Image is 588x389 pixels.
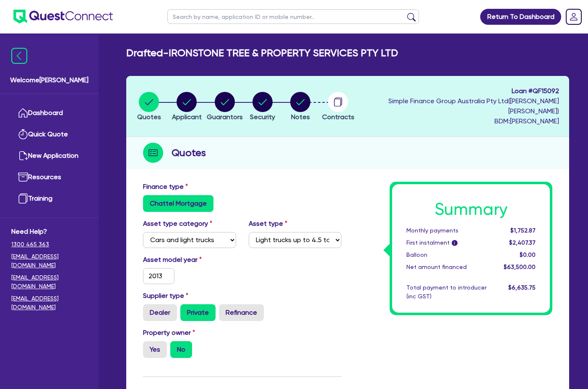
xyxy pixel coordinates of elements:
[11,273,87,291] a: [EMAIL_ADDRESS][DOMAIN_NAME]
[504,264,536,270] span: $63,500.00
[406,199,536,219] h1: Summary
[291,113,310,121] span: Notes
[400,263,494,272] div: Net amount financed
[126,47,398,59] h2: Drafted - IRONSTONE TREE & PROPERTY SERVICES PTY LTD
[143,328,195,338] label: Property owner
[11,294,87,312] a: [EMAIL_ADDRESS][DOMAIN_NAME]
[359,86,559,96] span: Loan # QF15092
[388,97,559,115] span: Simple Finance Group Australia Pty Ltd ( [PERSON_NAME] [PERSON_NAME] )
[180,304,216,321] label: Private
[143,219,212,229] label: Asset type category
[172,91,202,123] button: Applicant
[480,9,561,25] a: Return To Dashboard
[563,6,585,28] a: Dropdown toggle
[18,151,28,161] img: new-application
[250,113,275,121] span: Security
[18,193,28,204] img: training
[400,226,494,235] div: Monthly payments
[322,91,355,123] button: Contracts
[143,291,188,301] label: Supplier type
[359,116,559,126] span: BDM: [PERSON_NAME]
[250,91,276,123] button: Security
[10,75,88,85] span: Welcome [PERSON_NAME]
[219,304,264,321] label: Refinance
[249,219,287,229] label: Asset type
[400,283,494,301] div: Total payment to introducer (inc GST)
[11,252,87,270] a: [EMAIL_ADDRESS][DOMAIN_NAME]
[143,341,167,358] label: Yes
[11,124,87,145] a: Quick Quote
[508,284,536,291] span: $6,635.75
[11,188,87,209] a: Training
[170,341,192,358] label: No
[11,102,87,124] a: Dashboard
[167,9,419,24] input: Search by name, application ID or mobile number...
[11,241,49,248] tcxspan: Call 1300 465 363 via 3CX
[509,239,536,246] span: $2,407.37
[143,143,163,163] img: step-icon
[143,182,188,192] label: Finance type
[400,238,494,247] div: First instalment
[206,91,243,123] button: Guarantors
[322,113,354,121] span: Contracts
[172,145,206,160] h2: Quotes
[11,227,87,237] span: Need Help?
[510,227,536,234] span: $1,752.87
[400,251,494,259] div: Balloon
[18,172,28,182] img: resources
[143,304,177,321] label: Dealer
[137,255,242,265] label: Asset model year
[11,48,27,64] img: icon-menu-close
[290,91,311,123] button: Notes
[11,145,87,167] a: New Application
[137,91,161,123] button: Quotes
[143,195,213,212] label: Chattel Mortgage
[520,251,536,258] span: $0.00
[13,10,113,23] img: quest-connect-logo-blue
[18,129,28,139] img: quick-quote
[452,240,458,246] span: i
[137,113,161,121] span: Quotes
[11,167,87,188] a: Resources
[207,113,243,121] span: Guarantors
[172,113,202,121] span: Applicant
